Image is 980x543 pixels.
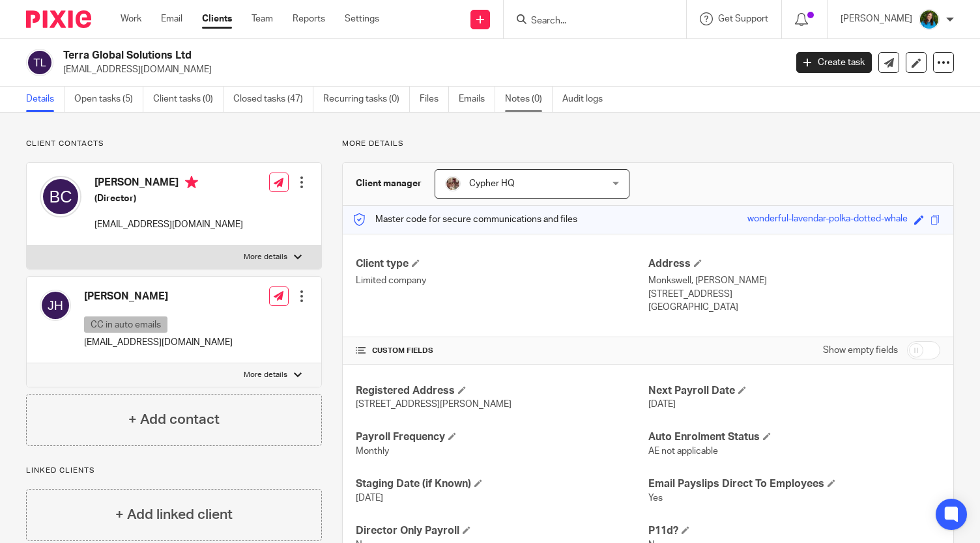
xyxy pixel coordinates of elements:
[84,316,167,333] p: CC in auto emails
[356,274,648,287] p: Limited company
[244,252,287,262] p: More details
[26,10,91,28] img: Pixie
[459,87,495,112] a: Emails
[94,192,243,205] h5: (Director)
[796,52,872,73] a: Create task
[115,505,233,525] h4: + Add linked client
[841,12,912,25] p: [PERSON_NAME]
[505,87,553,112] a: Notes (0)
[648,430,940,444] h4: Auto Enrolment Status
[648,384,940,398] h4: Next Payroll Date
[562,87,612,112] a: Audit logs
[63,49,634,63] h2: Terra Global Solutions Ltd
[356,494,383,503] span: [DATE]
[747,212,908,227] div: wonderful-lavendar-polka-dotted-whale
[353,213,577,226] p: Master code for secure communications and files
[530,16,647,27] input: Search
[469,179,515,188] span: Cypher HQ
[345,12,379,25] a: Settings
[74,87,143,112] a: Open tasks (5)
[323,87,410,112] a: Recurring tasks (0)
[84,290,233,303] h4: [PERSON_NAME]
[445,176,461,191] img: A9EA1D9F-5CC4-4D49-85F1-B1749FAF3577.jpeg
[244,370,287,380] p: More details
[153,87,223,112] a: Client tasks (0)
[823,344,898,357] label: Show empty fields
[233,87,313,112] a: Closed tasks (47)
[648,301,940,314] p: [GEOGRAPHIC_DATA]
[94,176,243,192] h4: [PERSON_NAME]
[40,176,81,217] img: svg%3E
[420,87,449,112] a: Files
[648,400,676,409] span: [DATE]
[648,494,663,503] span: Yes
[648,447,718,456] span: AE not applicable
[40,290,71,321] img: svg%3E
[648,274,940,287] p: Monkswell, [PERSON_NAME]
[252,12,273,25] a: Team
[128,410,220,430] h4: + Add contact
[121,12,141,25] a: Work
[356,400,512,409] span: [STREET_ADDRESS][PERSON_NAME]
[648,524,940,538] h4: P11d?
[26,87,65,112] a: Details
[26,139,322,149] p: Client contacts
[94,218,243,231] p: [EMAIL_ADDRESS][DOMAIN_NAME]
[356,384,648,398] h4: Registered Address
[718,14,768,23] span: Get Support
[356,257,648,271] h4: Client type
[648,477,940,491] h4: Email Payslips Direct To Employees
[648,288,940,301] p: [STREET_ADDRESS]
[161,12,182,25] a: Email
[356,177,422,190] h3: Client manager
[84,336,233,349] p: [EMAIL_ADDRESS][DOMAIN_NAME]
[63,63,777,76] p: [EMAIL_ADDRESS][DOMAIN_NAME]
[26,49,53,76] img: svg%3E
[356,524,648,538] h4: Director Only Payroll
[356,477,648,491] h4: Staging Date (if Known)
[185,176,198,189] i: Primary
[202,12,232,25] a: Clients
[356,346,648,356] h4: CUSTOM FIELDS
[919,9,940,30] img: 19mgNEzy.jpeg
[342,139,954,149] p: More details
[26,466,322,476] p: Linked clients
[356,447,389,456] span: Monthly
[648,257,940,271] h4: Address
[356,430,648,444] h4: Payroll Frequency
[293,12,325,25] a: Reports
